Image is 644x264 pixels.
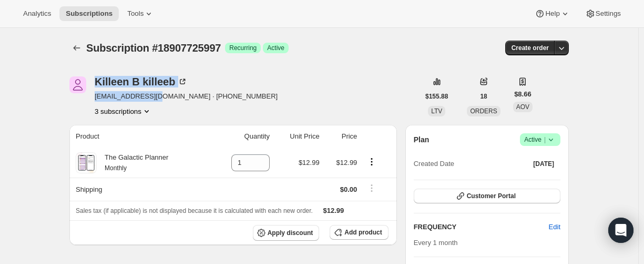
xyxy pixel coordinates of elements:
[323,207,344,214] span: $12.99
[425,92,448,101] span: $155.88
[59,6,119,21] button: Subscriptions
[273,125,323,148] th: Unit Price
[414,159,454,169] span: Created Date
[528,6,576,21] button: Help
[419,89,454,104] button: $155.88
[77,152,95,173] img: product img
[229,44,257,52] span: Recurring
[76,207,313,214] span: Sales tax (if applicable) is not displayed because it is calculated with each new order.
[69,41,84,55] button: Subscriptions
[505,41,555,55] button: Create order
[267,44,284,52] span: Active
[414,189,560,203] button: Customer Portal
[323,125,361,148] th: Price
[414,222,549,232] h2: FREQUENCY
[527,157,560,171] button: [DATE]
[470,107,497,115] span: ORDERS
[467,192,516,200] span: Customer Portal
[533,160,554,168] span: [DATE]
[414,134,430,145] h2: Plan
[431,107,442,115] span: LTV
[549,222,560,232] span: Edit
[69,178,211,201] th: Shipping
[105,164,127,172] small: Monthly
[524,134,556,145] span: Active
[211,125,273,148] th: Quantity
[344,228,382,237] span: Add product
[414,239,458,247] span: Every 1 month
[545,9,559,18] span: Help
[253,225,320,241] button: Apply discount
[330,225,388,240] button: Add product
[69,76,86,93] span: Killeen B killeeb
[514,89,531,100] span: $8.66
[336,159,357,167] span: $12.99
[86,42,221,54] span: Subscription #18907725997
[544,135,546,144] span: |
[363,156,380,168] button: Product actions
[512,44,549,52] span: Create order
[268,229,313,237] span: Apply discount
[340,185,357,193] span: $0.00
[516,103,529,111] span: AOV
[66,9,113,18] span: Subscriptions
[474,89,493,104] button: 18
[299,159,320,167] span: $12.99
[95,106,152,116] button: Product actions
[579,6,627,21] button: Settings
[95,76,188,87] div: Killeen B killeeb
[23,9,51,18] span: Analytics
[17,6,57,21] button: Analytics
[97,152,168,173] div: The Galactic Planner
[480,92,487,101] span: 18
[363,182,380,194] button: Shipping actions
[543,219,567,236] button: Edit
[121,6,160,21] button: Tools
[596,9,621,18] span: Settings
[127,9,144,18] span: Tools
[608,218,633,243] div: Open Intercom Messenger
[95,91,278,102] span: [EMAIL_ADDRESS][DOMAIN_NAME] · [PHONE_NUMBER]
[69,125,211,148] th: Product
